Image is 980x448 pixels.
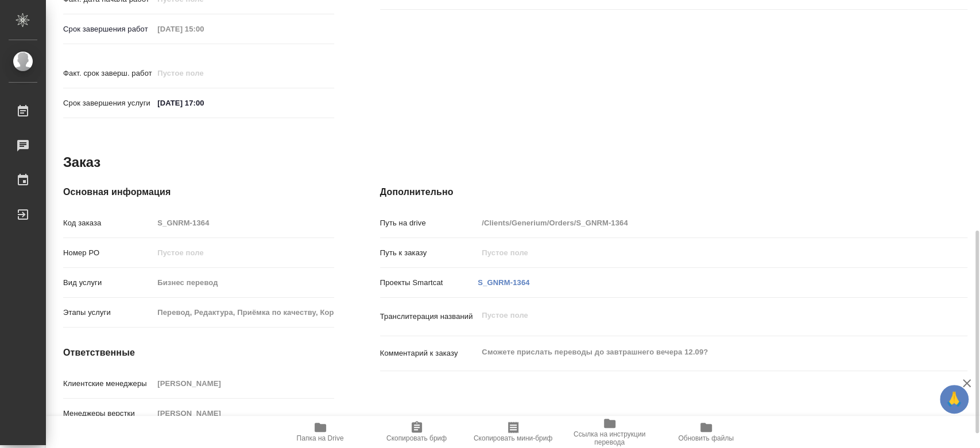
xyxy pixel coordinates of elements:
[380,185,967,199] h4: Дополнительно
[297,434,344,442] span: Папка на Drive
[153,304,334,321] input: Пустое поле
[63,346,334,360] h4: Ответственные
[380,247,478,259] p: Путь к заказу
[63,153,100,172] h2: Заказ
[63,408,153,419] p: Менеджеры верстки
[380,217,478,229] p: Путь на drive
[153,375,334,392] input: Пустое поле
[153,65,254,81] input: Пустое поле
[63,307,153,318] p: Этапы услуги
[380,311,478,322] p: Транслитерация названий
[153,95,254,111] input: ✎ Введи что-нибудь
[474,434,552,442] span: Скопировать мини-бриф
[63,247,153,259] p: Номер РО
[153,215,334,231] input: Пустое поле
[465,416,561,448] button: Скопировать мини-бриф
[63,217,153,229] p: Код заказа
[63,24,153,35] p: Срок завершения работ
[561,416,658,448] button: Ссылка на инструкции перевода
[386,434,447,442] span: Скопировать бриф
[380,277,478,289] p: Проекты Smartcat
[478,278,529,287] a: S_GNRM-1364
[678,434,734,442] span: Обновить файлы
[63,68,153,79] p: Факт. срок заверш. работ
[478,215,918,231] input: Пустое поле
[380,348,478,359] p: Комментарий к заказу
[369,416,465,448] button: Скопировать бриф
[153,244,334,261] input: Пустое поле
[153,274,334,291] input: Пустое поле
[944,387,964,411] span: 🙏
[63,98,153,109] p: Срок завершения услуги
[272,416,369,448] button: Папка на Drive
[478,244,918,261] input: Пустое поле
[478,342,918,362] textarea: Сможете прислать переводы до завтрашнего вечера 12.09?
[63,185,334,199] h4: Основная информация
[568,430,651,446] span: Ссылка на инструкции перевода
[153,21,254,37] input: Пустое поле
[63,277,153,289] p: Вид услуги
[658,416,754,448] button: Обновить файлы
[940,385,969,414] button: 🙏
[63,378,153,389] p: Клиентские менеджеры
[153,405,334,422] input: Пустое поле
